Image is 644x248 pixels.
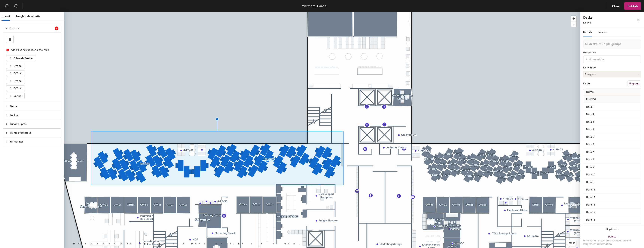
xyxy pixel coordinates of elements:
input: Unnamed desk [584,217,640,222]
span: Pod 250 [584,96,598,103]
input: Unnamed desk [584,202,640,207]
span: Layout [2,15,10,18]
button: Close [609,2,623,10]
div: Desk Type [583,66,641,69]
input: Unnamed desk [584,157,640,162]
span: Office [14,64,22,67]
button: Redo (⌘ + ⇧ + Z) [12,2,20,10]
input: Unnamed desk [584,210,640,215]
span: Close [612,4,620,8]
button: Undo (⌘ + Z) [3,2,11,10]
input: Add amenities [585,57,619,61]
input: Unnamed desk [584,187,640,192]
span: Space [14,94,21,98]
span: collapsed [5,132,8,134]
span: Office [14,72,22,75]
button: Ungroup [627,80,641,87]
span: Desks [10,102,58,111]
span: close-circle [6,49,9,51]
button: Office [6,63,25,69]
span: Neighborhoods (0) [16,15,40,18]
input: Unnamed desk [584,165,640,170]
input: Unnamed desk [584,134,640,140]
span: CR-WAL-Braille [14,57,33,60]
span: Parking Spots [10,120,58,128]
span: Desk 1 [583,21,591,24]
span: collapsed [5,114,8,116]
span: Lockers [10,111,58,120]
div: Add existing spaces to the map [11,48,55,52]
button: Publish [624,2,641,10]
span: Details [583,30,592,34]
input: Unnamed desk [584,195,640,200]
input: Unnamed desk [584,142,640,147]
span: Name [584,89,596,95]
div: Removes all associated reservation and assignment information [582,239,642,246]
span: expanded [5,27,8,29]
span: Office [14,79,22,83]
input: Unnamed desk [584,149,640,155]
sup: 6 [55,27,58,30]
button: Office [6,70,25,76]
input: Unnamed desk [584,119,640,125]
button: Assigned [583,71,641,77]
button: Duplicate [580,225,644,233]
span: Policies [598,30,607,34]
div: Desks [583,82,590,85]
span: Furnishings [10,137,58,146]
input: Unnamed desk [584,180,640,185]
button: Office [6,85,25,91]
button: Space [6,93,25,99]
span: Spaces [10,24,55,33]
span: Office [14,87,22,90]
div: Waltham, Floor 4 [302,4,326,8]
input: Unnamed desk [584,112,640,117]
input: Unnamed desk [584,104,640,110]
span: Points of Interest [10,129,58,137]
input: Unnamed desk [584,172,640,177]
input: Unnamed desk [584,127,640,132]
button: Office [6,78,25,84]
button: Help [567,240,576,246]
h4: Desks [583,15,624,20]
span: collapsed [5,123,8,125]
span: close [637,19,639,22]
button: CR-WAL-Braille [6,55,36,61]
span: collapsed [5,141,8,143]
span: collapsed [5,105,8,108]
span: undo [5,4,9,8]
input: Unnamed desk [584,225,640,230]
span: Publish [627,4,638,8]
div: Amenities [583,51,641,54]
span: 6 [56,27,58,30]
